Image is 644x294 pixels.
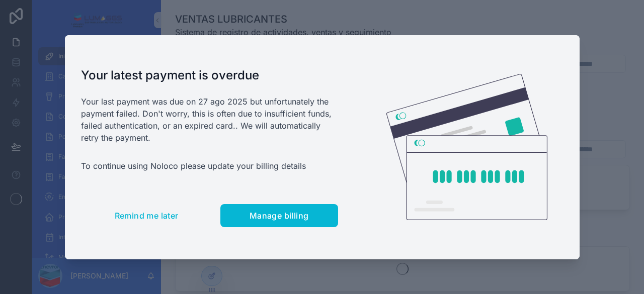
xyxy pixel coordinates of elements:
span: Manage billing [250,211,309,221]
p: To continue using Noloco please update your billing details [81,160,338,172]
button: Remind me later [81,204,212,227]
span: Remind me later [115,211,179,221]
button: Manage billing [220,204,338,227]
img: Credit card illustration [386,74,547,221]
p: Your last payment was due on 27 ago 2025 but unfortunately the payment failed. Don't worry, this ... [81,95,338,144]
h1: Your latest payment is overdue [81,67,338,83]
